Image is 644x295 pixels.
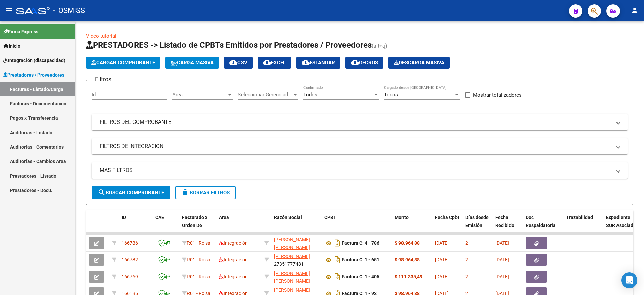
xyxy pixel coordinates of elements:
div: 27330928226 [274,236,319,250]
div: Open Intercom Messenger [621,272,637,288]
span: 2 [465,257,468,262]
button: EXCEL [258,57,291,69]
span: CPBT [324,215,336,220]
span: Area [172,92,227,98]
i: Descargar documento [333,271,342,282]
span: Doc Respaldatoria [526,215,556,228]
h3: Filtros [92,75,115,84]
span: Area [219,215,229,220]
span: PRESTADORES -> Listado de CPBTs Emitidos por Prestadores / Proveedores [86,40,372,50]
span: Integración [219,240,248,246]
span: Estandar [302,60,335,66]
span: 2 [465,240,468,246]
span: Razón Social [274,215,302,220]
button: Gecros [345,57,383,69]
button: Cargar Comprobante [86,57,160,69]
datatable-header-cell: Expediente SUR Asociado [603,210,640,240]
a: Video tutorial [86,33,116,39]
span: 166769 [122,274,138,279]
mat-icon: cloud_download [263,58,271,66]
div: 27351777481 [274,253,319,267]
datatable-header-cell: CPBT [322,210,392,240]
span: Todos [303,92,317,98]
mat-panel-title: MAS FILTROS [100,167,611,174]
span: [DATE] [435,274,449,279]
datatable-header-cell: ID [119,210,153,240]
datatable-header-cell: CAE [153,210,179,240]
mat-icon: person [631,6,639,14]
strong: Factura C: 1 - 405 [342,274,379,280]
datatable-header-cell: Monto [392,210,432,240]
datatable-header-cell: Facturado x Orden De [179,210,216,240]
span: Todos [384,92,398,98]
i: Descargar documento [333,238,342,248]
span: ID [122,215,126,220]
i: Descargar documento [333,254,342,265]
span: [PERSON_NAME] [PERSON_NAME] [274,271,310,284]
mat-panel-title: FILTROS DE INTEGRACION [100,143,611,150]
span: Buscar Comprobante [98,190,164,196]
span: Carga Masiva [171,60,214,66]
mat-expansion-panel-header: FILTROS DEL COMPROBANTE [92,114,628,130]
datatable-header-cell: Area [216,210,262,240]
span: [PERSON_NAME] [274,254,310,259]
span: Seleccionar Gerenciador [238,92,292,98]
span: 2 [465,274,468,279]
datatable-header-cell: Trazabilidad [563,210,603,240]
span: Firma Express [3,28,38,35]
span: Fecha Recibido [495,215,514,228]
span: Borrar Filtros [181,190,230,196]
mat-icon: cloud_download [302,58,310,66]
span: CAE [155,215,164,220]
span: Gecros [351,60,378,66]
span: 166782 [122,257,138,262]
strong: $ 98.964,88 [395,257,420,262]
span: Días desde Emisión [465,215,489,228]
button: Estandar [296,57,340,69]
mat-icon: cloud_download [351,58,359,66]
span: Trazabilidad [566,215,593,220]
span: [DATE] [495,240,509,246]
span: 166786 [122,240,138,246]
strong: $ 111.335,49 [395,274,422,279]
mat-icon: search [98,188,106,196]
strong: $ 98.964,88 [395,240,420,246]
span: (alt+q) [372,43,387,49]
button: Buscar Comprobante [92,186,170,199]
span: R01 - Roisa [187,274,210,279]
button: Borrar Filtros [175,186,236,199]
datatable-header-cell: Razón Social [271,210,322,240]
span: [DATE] [495,257,509,262]
span: Cargar Comprobante [91,60,155,66]
span: Facturado x Orden De [182,215,207,228]
span: [DATE] [435,240,449,246]
span: [DATE] [495,274,509,279]
span: Inicio [3,42,20,50]
strong: Factura C: 4 - 786 [342,241,379,246]
span: Integración (discapacidad) [3,57,65,64]
mat-panel-title: FILTROS DEL COMPROBANTE [100,118,611,126]
div: 27398471682 [274,269,319,284]
span: R01 - Roisa [187,240,210,246]
button: Carga Masiva [165,57,219,69]
button: CSV [224,57,253,69]
span: Mostrar totalizadores [473,91,522,99]
span: Integración [219,257,248,262]
span: Integración [219,274,248,279]
mat-icon: cloud_download [229,58,237,66]
datatable-header-cell: Días desde Emisión [463,210,493,240]
mat-expansion-panel-header: FILTROS DE INTEGRACION [92,138,628,154]
mat-icon: menu [5,6,13,14]
span: [PERSON_NAME] [PERSON_NAME] [274,237,310,250]
span: - OSMISS [53,3,85,18]
span: Expediente SUR Asociado [606,215,636,228]
span: [DATE] [435,257,449,262]
span: EXCEL [263,60,286,66]
datatable-header-cell: Doc Respaldatoria [523,210,563,240]
mat-icon: delete [181,188,190,196]
span: CSV [229,60,247,66]
mat-expansion-panel-header: MAS FILTROS [92,162,628,179]
app-download-masive: Descarga masiva de comprobantes (adjuntos) [388,57,450,69]
span: R01 - Roisa [187,257,210,262]
span: Descarga Masiva [394,60,444,66]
